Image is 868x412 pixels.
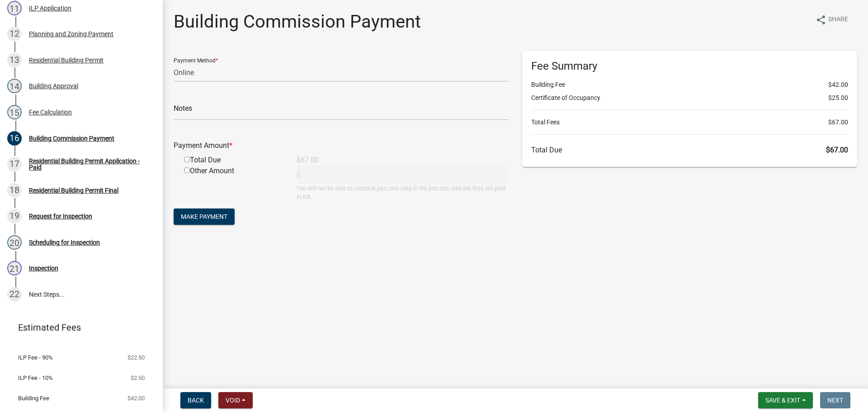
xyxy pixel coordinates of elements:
i: share [816,14,826,25]
li: Certificate of Occupancy [531,93,848,103]
span: Make Payment [181,213,227,220]
a: Estimated Fees [7,318,148,336]
div: Residential Building Permit Final [29,187,118,194]
li: Building Fee [531,80,848,90]
div: 18 [7,183,22,198]
h6: Fee Summary [531,60,848,73]
div: ILP Application [29,5,71,11]
button: Save & Exit [758,392,813,408]
div: Building Approval [29,83,78,89]
span: $67.00 [826,146,848,154]
div: Planning and Zoning Payment [29,31,113,37]
div: 22 [7,287,22,302]
button: Void [218,392,253,408]
div: Payment Amount [167,140,515,151]
span: Building Fee [18,395,49,401]
h1: Building Commission Payment [174,11,421,33]
button: Back [180,392,211,408]
li: Total Fees [531,118,848,127]
div: 14 [7,79,22,93]
div: Scheduling for Inspection [29,239,100,246]
div: Other Amount [177,166,290,201]
div: 11 [7,1,22,15]
span: Next [827,397,843,404]
div: 20 [7,235,22,250]
span: Back [188,397,204,404]
button: Next [820,392,850,408]
span: Void [226,397,240,404]
span: Share [828,14,848,25]
span: $67.00 [828,118,848,127]
div: Residential Building Permit [29,57,104,63]
button: Make Payment [174,208,235,225]
div: Fee Calculation [29,109,72,115]
div: Building Commission Payment [29,135,114,142]
div: 12 [7,27,22,41]
div: Residential Building Permit Application - Paid [29,158,148,170]
div: 21 [7,261,22,275]
div: Inspection [29,265,58,271]
span: ILP Fee - 10% [18,375,53,381]
span: $22.50 [127,355,145,360]
span: $2.50 [131,375,145,381]
span: $42.00 [127,395,145,401]
div: 13 [7,53,22,67]
button: shareShare [808,11,855,28]
div: 15 [7,105,22,119]
div: 19 [7,209,22,223]
div: 16 [7,131,22,146]
span: $42.00 [828,80,848,90]
div: 17 [7,157,22,171]
span: Save & Exit [765,397,800,404]
div: Request for Inspection [29,213,92,219]
h6: Total Due [531,146,848,154]
span: ILP Fee - 90% [18,355,53,360]
span: $25.00 [828,93,848,103]
div: Total Due [177,155,290,166]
